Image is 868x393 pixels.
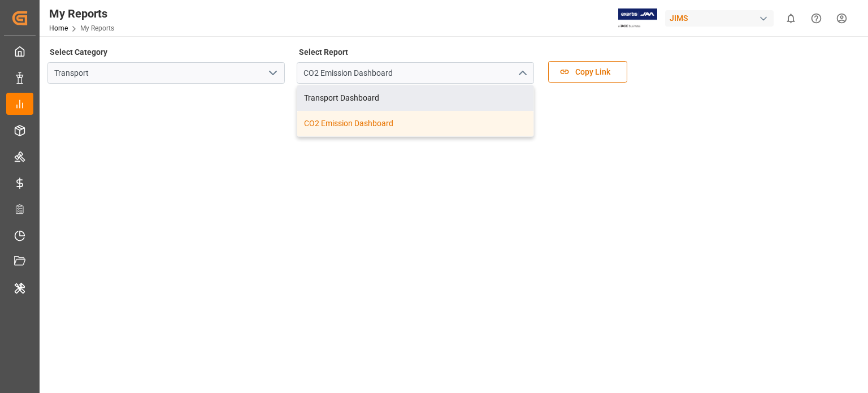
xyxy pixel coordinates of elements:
input: Type to search/select [47,62,285,84]
img: Exertis%20JAM%20-%20Email%20Logo.jpg_1722504956.jpg [618,8,657,28]
input: Type to search/select [297,62,534,84]
span: Copy Link [570,66,616,78]
button: open menu [264,64,281,82]
div: Transport Dashboard [297,85,533,111]
label: Select Category [47,44,109,60]
button: close menu [513,64,530,82]
label: Select Report [297,44,350,60]
div: My Reports [49,5,114,22]
a: Home [49,24,68,32]
div: CO2 Emission Dashboard [297,111,533,136]
button: Copy Link [548,61,627,83]
button: JIMS [665,7,778,29]
button: Help Center [804,6,829,31]
div: JIMS [665,10,774,27]
button: show 0 new notifications [778,6,804,31]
